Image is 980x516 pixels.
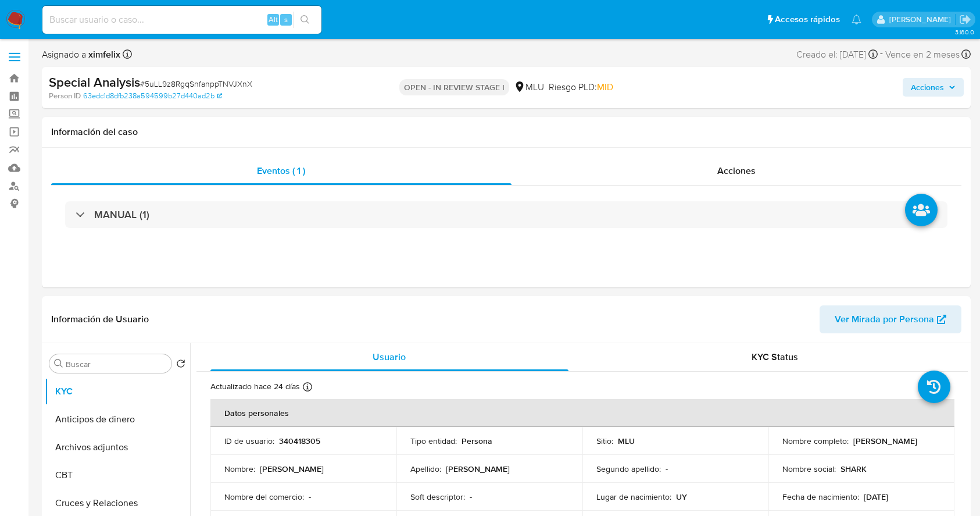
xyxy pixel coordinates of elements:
span: Asignado a [42,48,120,61]
button: Acciones [903,78,964,97]
span: # 5uLL9z8RgqSnfanppTNVJXnX [140,78,252,90]
p: - [309,492,311,502]
p: - [666,464,668,474]
p: ID de usuario : [224,436,274,446]
p: Persona [462,436,492,446]
p: Segundo apellido : [596,464,661,474]
p: [PERSON_NAME] [446,464,510,474]
span: Eventos ( 1 ) [257,164,305,177]
p: SHARK [840,464,867,474]
span: Riesgo PLD: [549,81,613,94]
button: Archivos adjuntos [45,433,190,461]
p: Lugar de nacimiento : [596,492,671,502]
h1: Información de Usuario [51,314,149,325]
button: CBT [45,461,190,489]
p: Actualizado hace 24 días [210,381,300,392]
input: Buscar [66,359,167,369]
a: 63edc1d8dfb238a594599b27d440ad2b [83,91,222,101]
span: Usuario [373,350,406,364]
p: OPEN - IN REVIEW STAGE I [399,79,509,95]
th: Datos personales [210,399,954,427]
div: MLU [514,81,544,94]
p: Nombre social : [782,464,836,474]
b: Person ID [49,91,81,101]
p: [PERSON_NAME] [260,464,324,474]
a: Salir [959,13,971,26]
h3: MANUAL (1) [94,208,149,221]
p: [PERSON_NAME] [853,436,917,446]
b: Special Analysis [49,73,140,91]
p: - [470,492,472,502]
p: Tipo entidad : [410,436,457,446]
button: Ver Mirada por Persona [820,305,961,333]
p: Apellido : [410,464,441,474]
span: MID [597,80,613,94]
button: Anticipos de dinero [45,405,190,433]
span: s [284,14,288,25]
p: Nombre del comercio : [224,492,304,502]
button: search-icon [293,12,317,28]
button: Volver al orden por defecto [176,359,185,372]
p: MLU [618,436,635,446]
p: Nombre completo : [782,436,849,446]
p: 340418305 [279,436,320,446]
p: ximena.felix@mercadolibre.com [889,14,955,25]
p: Nombre : [224,464,255,474]
p: UY [676,492,687,502]
div: MANUAL (1) [65,201,947,228]
span: Accesos rápidos [775,13,840,26]
span: KYC Status [752,350,798,364]
span: Acciones [717,164,756,177]
div: Creado el: [DATE] [796,47,878,62]
span: Acciones [911,78,944,97]
span: Alt [269,14,278,25]
input: Buscar usuario o caso... [42,12,321,27]
button: KYC [45,378,190,405]
p: [DATE] [864,492,888,502]
span: Vence en 2 meses [885,48,960,61]
p: Fecha de nacimiento : [782,492,859,502]
button: Buscar [54,359,63,368]
h1: Información del caso [51,126,961,138]
p: Sitio : [596,436,613,446]
span: Ver Mirada por Persona [835,305,934,333]
p: Soft descriptor : [410,492,465,502]
a: Notificaciones [852,15,861,24]
b: ximfelix [86,48,120,61]
span: - [880,47,883,62]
